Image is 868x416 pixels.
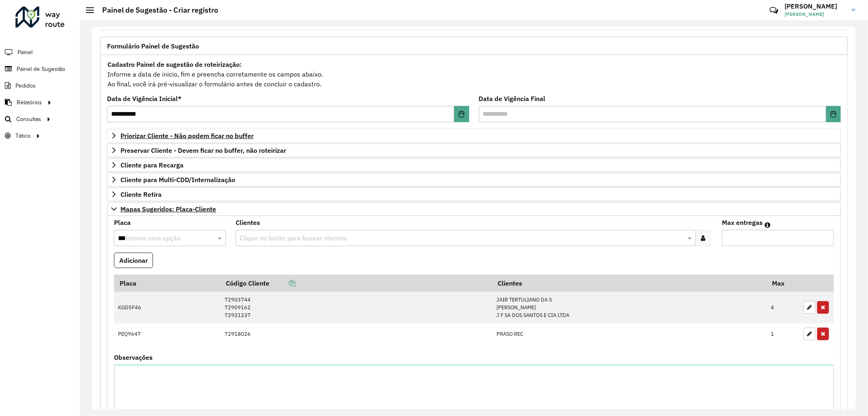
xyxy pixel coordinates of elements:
[15,81,36,90] span: Pedidos
[107,143,841,157] a: Preservar Cliente - Devem ficar no buffer, não roteirizar
[17,98,42,107] span: Relatórios
[114,253,153,268] button: Adicionar
[16,115,41,123] span: Consultas
[120,176,235,183] span: Cliente para Multi-CDD/Internalização
[492,292,767,324] td: JAIR TERTULIANO DA S [PERSON_NAME] J F SA DOS SANTOS E CIA LTDA
[120,132,254,139] span: Priorizar Cliente - Não podem ficar no buffer
[220,292,492,324] td: 72903744 72909162 72921237
[492,324,767,345] td: PRASO REC
[120,191,162,198] span: Cliente Retira
[220,324,492,345] td: 72918026
[220,275,492,292] th: Código Cliente
[765,222,770,228] em: Máximo de clientes que serão colocados na mesma rota com os clientes informados
[17,48,33,57] span: Painel
[120,162,184,168] span: Cliente para Recarga
[767,292,799,324] td: 4
[107,202,841,216] a: Mapas Sugeridos: Placa-Cliente
[454,106,469,122] button: Choose Date
[107,43,199,49] span: Formulário Painel de Sugestão
[120,206,216,212] span: Mapas Sugeridos: Placa-Cliente
[236,218,260,227] label: Clientes
[785,11,846,18] span: [PERSON_NAME]
[479,94,546,103] label: Data de Vigência Final
[94,6,218,15] h2: Painel de Sugestão - Criar registro
[269,279,295,287] a: Copiar
[492,275,767,292] th: Clientes
[767,324,799,345] td: 1
[114,352,153,362] label: Observações
[114,292,220,324] td: KGD5F46
[15,132,31,140] span: Tático
[107,158,841,172] a: Cliente para Recarga
[785,2,846,10] h3: [PERSON_NAME]
[120,147,286,154] span: Preservar Cliente - Devem ficar no buffer, não roteirizar
[826,106,841,122] button: Choose Date
[722,218,763,227] label: Max entregas
[107,187,841,201] a: Cliente Retira
[767,275,799,292] th: Max
[765,2,783,19] a: Contato Rápido
[114,275,220,292] th: Placa
[107,129,841,143] a: Priorizar Cliente - Não podem ficar no buffer
[107,173,841,187] a: Cliente para Multi-CDD/Internalização
[114,324,220,345] td: PEQ9647
[107,94,181,103] label: Data de Vigência Inicial
[107,60,242,68] strong: Cadastro Painel de sugestão de roteirização:
[107,59,841,89] div: Informe a data de inicio, fim e preencha corretamente os campos abaixo. Ao final, você irá pré-vi...
[114,218,131,227] label: Placa
[17,65,65,73] span: Painel de Sugestão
